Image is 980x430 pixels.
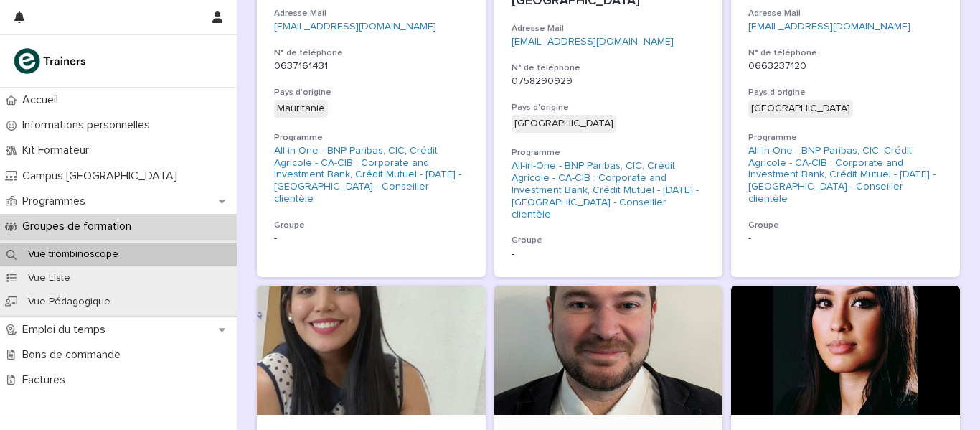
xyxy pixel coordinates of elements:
[17,220,143,233] p: Groupes de formation
[17,373,77,387] p: Factures
[512,62,706,74] h3: N° de téléphone
[748,233,943,245] p: -
[11,47,90,75] img: K0CqGN7SDeD6s4JG8KQk
[512,115,616,133] div: [GEOGRAPHIC_DATA]
[748,22,910,32] a: [EMAIL_ADDRESS][DOMAIN_NAME]
[512,102,706,113] h3: Pays d'origine
[512,147,706,159] h3: Programme
[17,272,82,284] p: Vue Liste
[274,100,328,118] div: Mauritanie
[748,132,943,144] h3: Programme
[17,118,161,132] p: Informations personnelles
[274,47,468,59] h3: N° de téléphone
[748,47,943,59] h3: N° de téléphone
[748,87,943,98] h3: Pays d'origine
[274,8,468,19] h3: Adresse Mail
[17,248,130,261] p: Vue trombinoscope
[274,145,468,205] a: All-in-One - BNP Paribas, CIC, Crédit Agricole - CA-CIB : Corporate and Investment Bank, Crédit M...
[748,145,943,205] a: All-in-One - BNP Paribas, CIC, Crédit Agricole - CA-CIB : Corporate and Investment Bank, Crédit M...
[17,195,97,208] p: Programmes
[748,8,943,19] h3: Adresse Mail
[274,220,468,231] h3: Groupe
[512,248,706,261] p: -
[274,132,468,144] h3: Programme
[274,87,468,98] h3: Pays d'origine
[274,60,468,73] p: 0637161431
[512,235,706,246] h3: Groupe
[17,93,70,107] p: Accueil
[512,75,706,88] p: 0758290929
[274,233,468,245] p: -
[274,22,436,32] a: [EMAIL_ADDRESS][DOMAIN_NAME]
[17,296,122,308] p: Vue Pédagogique
[17,169,189,183] p: Campus [GEOGRAPHIC_DATA]
[17,348,132,362] p: Bons de commande
[748,60,943,73] p: 0663237120
[748,220,943,231] h3: Groupe
[748,100,853,118] div: [GEOGRAPHIC_DATA]
[512,160,706,220] a: All-in-One - BNP Paribas, CIC, Crédit Agricole - CA-CIB : Corporate and Investment Bank, Crédit M...
[17,323,117,337] p: Emploi du temps
[512,23,706,34] h3: Adresse Mail
[17,144,100,157] p: Kit Formateur
[512,37,674,47] a: [EMAIL_ADDRESS][DOMAIN_NAME]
